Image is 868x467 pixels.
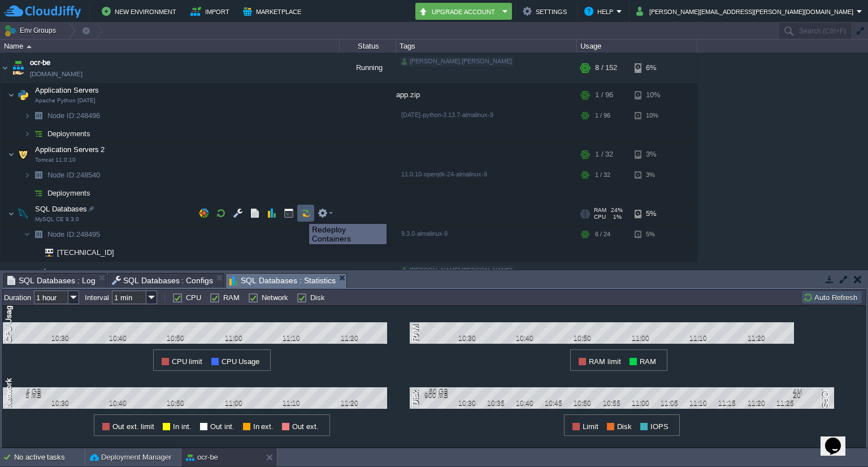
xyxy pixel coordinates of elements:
span: [DATE]-python-3.13.7-almalinux-9 [401,111,493,118]
img: AMDAwAAAACH5BAEAAAAALAAAAAABAAEAAAICRAEAOw== [15,202,31,225]
div: 10:30 [453,399,481,407]
span: 11.0.10-openjdk-24-almalinux-9 [401,171,487,178]
img: AMDAwAAAACH5BAEAAAAALAAAAAABAAEAAAICRAEAOw== [24,226,31,243]
div: 11:10 [277,334,306,342]
div: 10:45 [540,399,568,407]
div: 3% [635,166,671,184]
div: app.zip [396,84,577,106]
span: Application Servers [34,85,101,95]
div: 10:40 [104,399,132,407]
span: In ext. [253,422,274,431]
img: AMDAwAAAACH5BAEAAAAALAAAAAABAAEAAAICRAEAOw== [31,184,46,202]
div: 10:30 [453,334,481,342]
span: Disk [617,422,632,431]
img: AMDAwAAAACH5BAEAAAAALAAAAAABAAEAAAICRAEAOw== [15,143,31,166]
div: 11:10 [684,334,713,342]
div: 11:10 [277,399,306,407]
div: 4 GB [5,387,41,395]
span: 24% [611,207,623,214]
img: AMDAwAAAACH5BAEAAAAALAAAAAABAAEAAAICRAEAOw== [37,244,53,261]
a: Node ID:248540 [46,170,102,180]
label: CPU [186,293,201,302]
div: 6% [635,262,671,292]
img: AMDAwAAAACH5BAEAAAAALAAAAAABAAEAAAICRAEAOw== [8,84,15,106]
span: Node ID: [47,111,76,120]
span: CPU [594,214,606,220]
div: 10:40 [511,399,539,407]
div: RAM [410,323,423,343]
div: [PERSON_NAME].[PERSON_NAME] [400,57,514,67]
span: Out ext. limit [112,422,154,431]
span: MySQL CE 9.3.0 [35,216,79,223]
a: Application Servers 2Tomcat 11.0.10 [34,145,106,154]
div: 11:10 [684,399,713,407]
div: 10:40 [104,334,132,342]
div: 11:00 [626,334,654,342]
div: 1 / 96 [595,107,610,124]
div: 1 / 32 [595,166,610,184]
div: 10:50 [568,334,597,342]
div: 6 / 24 [595,226,610,243]
button: Env Groups [4,23,60,38]
span: Deployments [46,129,92,139]
img: AMDAwAAAACH5BAEAAAAALAAAAAABAAEAAAICRAEAOw== [31,226,46,243]
img: AMDAwAAAACH5BAEAAAAALAAAAAABAAEAAAICRAEAOw== [31,166,46,184]
div: 8 / 152 [595,53,617,83]
div: 10:50 [162,399,190,407]
img: AMDAwAAAACH5BAEAAAAALAAAAAABAAEAAAICRAEAOw== [24,166,31,184]
span: In int. [173,422,192,431]
div: Status [340,40,396,53]
span: Out ext. [292,422,319,431]
span: 248540 [46,170,102,180]
div: 11:00 [219,399,248,407]
span: 248495 [46,230,102,239]
div: CPU Usage [3,300,16,344]
a: ocrviewer [30,266,61,278]
span: Node ID: [47,171,76,179]
div: 4M [793,387,830,395]
img: AMDAwAAAACH5BAEAAAAALAAAAAABAAEAAAICRAEAOw== [24,184,31,202]
a: Node ID:248495 [46,230,102,239]
button: Upgrade Account [419,5,499,18]
div: 0 / 32 [595,262,613,292]
span: [TECHNICAL_ID] [56,244,116,261]
img: AMDAwAAAACH5BAEAAAAALAAAAAABAAEAAAICRAEAOw== [15,84,31,106]
a: Node ID:248496 [46,111,102,120]
span: Application Servers 2 [34,145,106,154]
div: Stopped [340,262,396,292]
img: AMDAwAAAACH5BAEAAAAALAAAAAABAAEAAAICRAEAOw== [31,244,37,261]
div: 10:50 [568,399,597,407]
img: AMDAwAAAACH5BAEAAAAALAAAAAABAAEAAAICRAEAOw== [10,262,26,292]
div: 60 GB [411,387,448,395]
div: [PERSON_NAME].[PERSON_NAME] [400,266,514,276]
span: SQL Databases : Configs [112,274,214,287]
div: 11:05 [656,399,684,407]
span: 248496 [46,111,102,120]
div: 11:00 [626,399,654,407]
span: Tomcat 11.0.10 [35,157,76,163]
label: Interval [85,293,109,302]
span: Node ID: [47,230,76,239]
span: RAM [640,357,656,366]
label: Disk [310,293,325,302]
img: AMDAwAAAACH5BAEAAAAALAAAAAABAAEAAAICRAEAOw== [10,53,26,83]
div: 5% [635,202,671,225]
span: IOPS [650,422,669,431]
button: Import [190,5,233,18]
span: RAM limit [589,357,621,366]
span: CPU limit [172,357,203,366]
div: 10% [635,84,671,106]
button: Settings [523,5,570,18]
span: SQL Databases [34,204,89,214]
div: 10% [635,107,671,124]
img: AMDAwAAAACH5BAEAAAAALAAAAAABAAEAAAICRAEAOw== [8,202,15,225]
span: 9.3.0-almalinux-9 [401,230,448,237]
div: Usage [578,40,697,53]
a: [DOMAIN_NAME] [30,68,83,80]
img: AMDAwAAAACH5BAEAAAAALAAAAAABAAEAAAICRAEAOw== [27,45,32,48]
img: AMDAwAAAACH5BAEAAAAALAAAAAABAAEAAAICRAEAOw== [1,53,10,83]
div: 1 / 96 [595,84,613,106]
img: AMDAwAAAACH5BAEAAAAALAAAAAABAAEAAAICRAEAOw== [24,125,31,142]
div: Network [3,377,16,409]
